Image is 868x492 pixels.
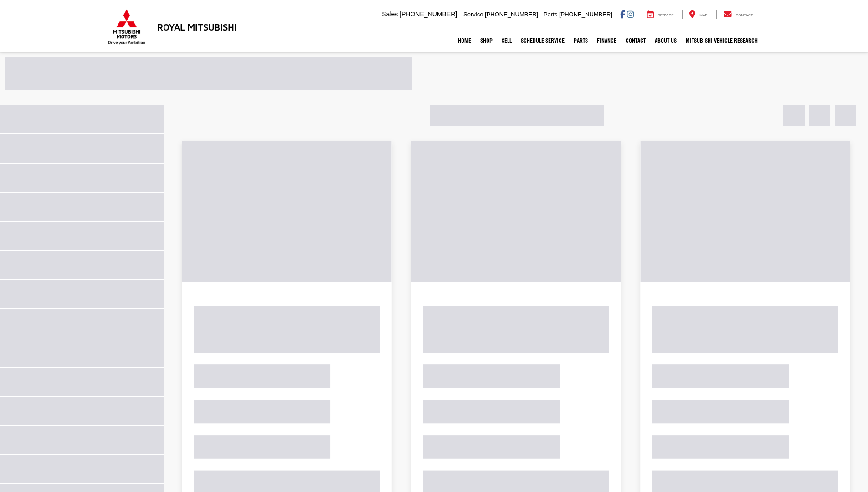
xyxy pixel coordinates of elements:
a: Shop [476,29,497,52]
a: Finance [592,29,621,52]
a: About Us [650,29,681,52]
h3: Royal Mitsubishi [157,22,237,32]
a: Sell [497,29,516,52]
img: Mitsubishi [106,9,147,45]
a: Contact [716,10,760,19]
span: [PHONE_NUMBER] [400,10,457,18]
span: Sales [382,10,398,18]
a: Map [682,10,714,19]
a: Contact [621,29,650,52]
a: Home [453,29,476,52]
span: Map [699,13,707,17]
span: Parts [544,11,557,18]
span: [PHONE_NUMBER] [559,11,612,18]
a: Facebook: Click to visit our Facebook page [620,10,625,18]
a: Service [640,10,681,19]
span: [PHONE_NUMBER] [485,11,538,18]
a: Instagram: Click to visit our Instagram page [627,10,634,18]
a: Schedule Service: Opens in a new tab [516,29,569,52]
span: Service [463,11,483,18]
span: Service [658,13,674,17]
a: Parts: Opens in a new tab [569,29,592,52]
a: Mitsubishi Vehicle Research [681,29,762,52]
span: Contact [735,13,753,17]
